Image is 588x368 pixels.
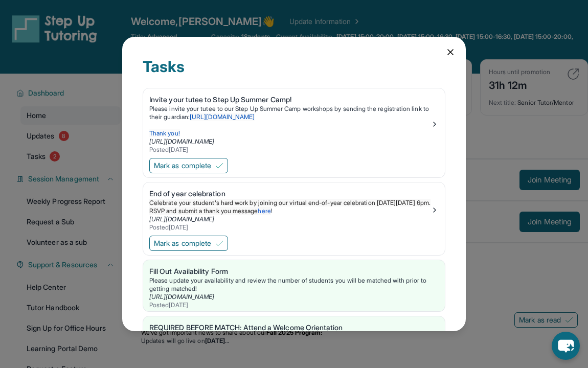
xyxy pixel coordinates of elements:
a: [URL][DOMAIN_NAME] [190,113,255,121]
div: End of year celebration [149,189,431,199]
p: Please invite your tutee to our Step Up Summer Camp workshops by sending the registration link to... [149,105,431,121]
span: Thank you! [149,129,180,137]
span: Mark as complete [154,160,211,171]
a: here [258,207,270,215]
img: Mark as complete [215,162,223,170]
div: Invite your tutee to Step Up Summer Camp! [149,95,431,105]
div: Fill Out Availability Form [149,266,439,277]
a: Invite your tutee to Step Up Summer Camp!Please invite your tutee to our Step Up Summer Camp work... [143,88,445,156]
p: ! [149,199,431,215]
a: [URL][DOMAIN_NAME] [149,293,214,301]
div: Posted [DATE] [149,301,439,309]
div: REQUIRED BEFORE MATCH: Attend a Welcome Orientation [149,323,439,333]
span: Mark as complete [154,238,211,248]
div: Posted [DATE] [149,223,431,232]
div: Posted [DATE] [149,146,431,154]
a: Fill Out Availability FormPlease update your availability and review the number of students you w... [143,260,445,311]
div: Please update your availability and review the number of students you will be matched with prior ... [149,277,439,293]
div: Tasks [143,57,445,88]
a: REQUIRED BEFORE MATCH: Attend a Welcome OrientationSign up for the earliest one-hour online orien... [143,316,445,367]
a: End of year celebrationCelebrate your student's hard work by joining our virtual end-of-year cele... [143,182,445,234]
a: [URL][DOMAIN_NAME] [149,215,214,223]
button: Mark as complete [149,158,228,173]
img: Mark as complete [215,239,223,247]
span: Celebrate your student's hard work by joining our virtual end-of-year celebration [DATE][DATE] 6p... [149,199,432,215]
button: Mark as complete [149,236,228,251]
a: [URL][DOMAIN_NAME] [149,137,214,145]
button: chat-button [552,332,580,360]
